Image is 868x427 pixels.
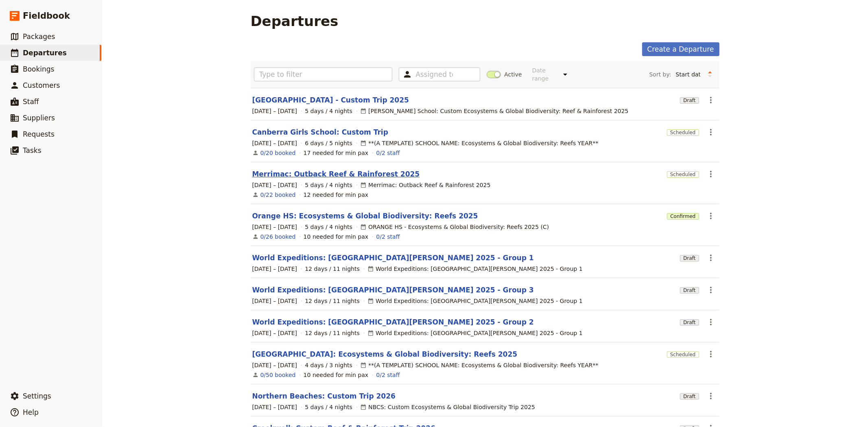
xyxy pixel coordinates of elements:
a: Canberra Girls School: Custom Trip [252,127,389,137]
div: NBCS: Custom Ecosystems & Global Biodiversity Trip 2025 [360,403,535,411]
div: Merrimac: Outback Reef & Rainforest 2025 [360,181,490,189]
span: [DATE] – [DATE] [252,107,297,115]
a: World Expeditions: [GEOGRAPHIC_DATA][PERSON_NAME] 2025 - Group 1 [252,253,534,263]
input: Assigned to [415,70,453,79]
span: [DATE] – [DATE] [252,361,297,369]
a: [GEOGRAPHIC_DATA] - Custom Trip 2025 [252,95,409,105]
button: Actions [704,125,718,139]
div: **(A TEMPLATE) SCHOOL NAME: Ecosystems & Global Biodiversity: Reefs YEAR** [360,361,598,369]
select: Sort by: [672,68,704,81]
a: Create a Departure [642,42,719,56]
span: 5 days / 4 nights [305,223,352,231]
span: Active [504,70,522,78]
span: Draft [680,287,699,294]
div: 12 needed for min pax [304,191,369,199]
span: Fieldbook [23,10,70,22]
span: Tasks [23,146,42,155]
button: Actions [704,389,718,403]
button: Change sort direction [704,68,716,81]
a: View the bookings for this departure [260,149,296,157]
a: 0/2 staff [376,233,400,241]
span: Requests [23,130,55,138]
span: [DATE] – [DATE] [252,403,297,411]
span: 12 days / 11 nights [305,329,360,337]
a: 0/2 staff [376,371,400,379]
a: Orange HS: Ecosystems & Global Biodiversity: Reefs 2025 [252,211,478,221]
a: World Expeditions: [GEOGRAPHIC_DATA][PERSON_NAME] 2025 - Group 3 [252,285,534,295]
span: Packages [23,33,55,41]
span: 5 days / 4 nights [305,403,352,411]
div: 10 needed for min pax [304,233,369,241]
input: Type to filter [254,68,393,81]
a: 0/2 staff [376,149,400,157]
div: [PERSON_NAME] School: Custom Ecosystems & Global Biodiversity: Reef & Rainforest 2025 [360,107,628,115]
span: Draft [680,393,699,400]
a: World Expeditions: [GEOGRAPHIC_DATA][PERSON_NAME] 2025 - Group 2 [252,317,534,327]
button: Actions [704,167,718,181]
button: Actions [704,347,718,361]
div: World Expeditions: [GEOGRAPHIC_DATA][PERSON_NAME] 2025 - Group 1 [367,329,583,337]
a: Merrimac: Outback Reef & Rainforest 2025 [252,169,420,179]
a: View the bookings for this departure [260,191,296,199]
span: Bookings [23,65,54,73]
div: World Expeditions: [GEOGRAPHIC_DATA][PERSON_NAME] 2025 - Group 1 [367,297,583,305]
span: Customers [23,81,60,89]
span: 12 days / 11 nights [305,297,360,305]
span: [DATE] – [DATE] [252,265,297,273]
span: Confirmed [667,213,699,220]
button: Actions [704,283,718,297]
span: [DATE] – [DATE] [252,223,297,231]
h1: Departures [251,13,339,29]
span: [DATE] – [DATE] [252,139,297,147]
span: 4 days / 3 nights [305,361,352,369]
a: [GEOGRAPHIC_DATA]: Ecosystems & Global Biodiversity: Reefs 2025 [252,349,518,359]
span: Settings [23,392,51,400]
div: 10 needed for min pax [304,371,369,379]
span: [DATE] – [DATE] [252,181,297,189]
a: Northern Beaches: Custom Trip 2026 [252,391,396,401]
span: Suppliers [23,114,55,122]
div: ORANGE HS - Ecosystems & Global Biodiversity: Reefs 2025 (C) [360,223,549,231]
button: Actions [704,93,718,107]
span: Sort by: [649,70,671,78]
span: 5 days / 4 nights [305,181,352,189]
span: 5 days / 4 nights [305,107,352,115]
a: View the bookings for this departure [260,233,296,241]
span: Draft [680,255,699,261]
button: Actions [704,315,718,329]
span: Scheduled [667,351,699,358]
span: Departures [23,49,67,57]
span: 6 days / 5 nights [305,139,352,147]
span: Draft [680,319,699,326]
button: Actions [704,209,718,223]
span: Staff [23,98,39,106]
span: Draft [680,97,699,104]
span: Scheduled [667,129,699,136]
a: View the bookings for this departure [260,371,296,379]
button: Actions [704,251,718,265]
span: 12 days / 11 nights [305,265,360,273]
div: **(A TEMPLATE) SCHOOL NAME: Ecosystems & Global Biodiversity: Reefs YEAR** [360,139,598,147]
span: [DATE] – [DATE] [252,297,297,305]
span: Help [23,408,39,416]
span: [DATE] – [DATE] [252,329,297,337]
div: 17 needed for min pax [304,149,369,157]
span: Scheduled [667,171,699,178]
div: World Expeditions: [GEOGRAPHIC_DATA][PERSON_NAME] 2025 - Group 1 [367,265,583,273]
